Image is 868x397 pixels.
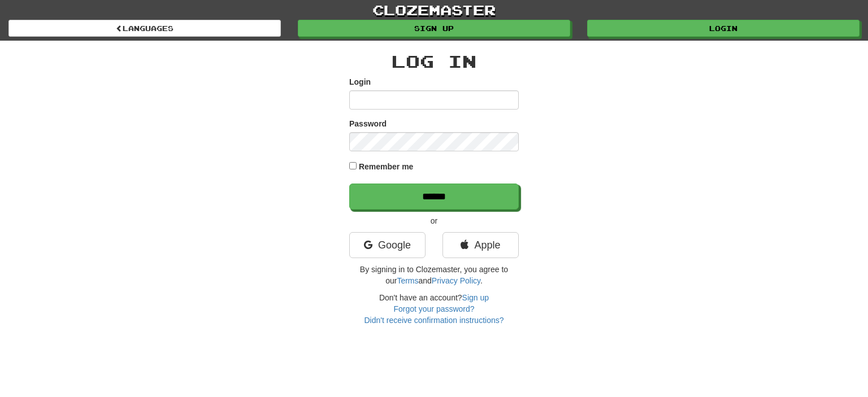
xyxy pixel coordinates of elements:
[349,52,519,71] h2: Log In
[349,76,371,88] label: Login
[349,292,519,326] div: Don't have an account?
[393,304,474,313] a: Forgot your password?
[349,232,426,258] a: Google
[8,20,281,37] a: Languages
[432,276,480,285] a: Privacy Policy
[442,232,519,258] a: Apple
[349,264,519,286] p: By signing in to Clozemaster, you agree to our and .
[359,161,414,172] label: Remember me
[349,118,387,129] label: Password
[349,215,519,226] p: or
[462,293,489,302] a: Sign up
[397,276,418,285] a: Terms
[587,20,860,37] a: Login
[364,316,504,325] a: Didn't receive confirmation instructions?
[298,20,570,37] a: Sign up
